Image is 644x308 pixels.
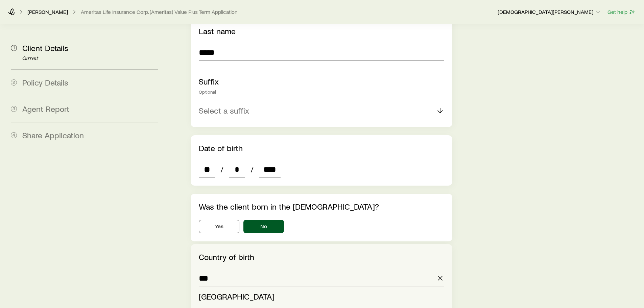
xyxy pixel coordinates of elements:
[199,220,444,233] div: placeOfBirth.bornInTheUS
[248,165,256,174] span: /
[199,76,219,86] label: Suffix
[27,9,68,15] a: [PERSON_NAME]
[22,104,69,114] span: Agent Report
[199,106,249,115] p: Select a suffix
[199,202,379,211] label: Was the client born in the [DEMOGRAPHIC_DATA]?
[11,106,17,112] span: 3
[218,165,226,174] span: /
[497,8,602,16] button: [DEMOGRAPHIC_DATA][PERSON_NAME]
[199,220,239,233] button: Yes
[22,43,68,53] span: Client Details
[11,132,17,138] span: 4
[498,8,601,15] p: [DEMOGRAPHIC_DATA][PERSON_NAME]
[199,143,243,153] label: Date of birth
[199,252,254,262] label: Country of birth
[199,26,236,36] label: Last name
[22,56,158,61] p: Current
[199,89,444,95] div: Optional
[80,9,238,15] button: Ameritas Life Insurance Corp. (Ameritas) Value Plus Term Application
[199,291,275,301] span: [GEOGRAPHIC_DATA]
[243,220,284,233] button: No
[11,79,17,86] span: 2
[22,77,68,87] span: Policy Details
[11,45,17,51] span: 1
[607,8,636,16] button: Get help
[199,289,440,304] li: Spain
[22,130,84,140] span: Share Application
